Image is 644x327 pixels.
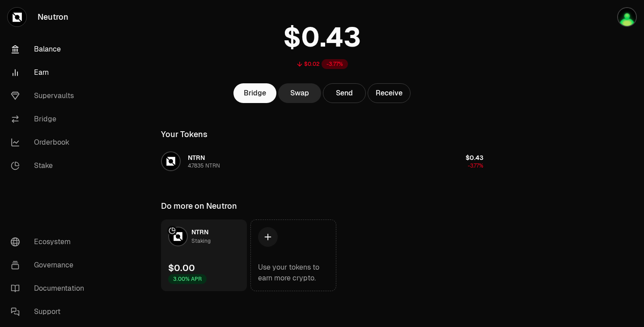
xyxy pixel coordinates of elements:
[161,219,247,291] a: NTRN LogoNTRNStaking$0.003.00% APR
[4,154,97,177] a: Stake
[466,154,483,162] span: $0.43
[169,228,187,245] img: NTRN Logo
[188,154,205,162] span: NTRN
[168,262,195,274] div: $0.00
[617,7,637,27] img: Anogueira
[4,277,97,300] a: Documentation
[4,108,97,131] a: Bridge
[4,61,97,84] a: Earn
[250,219,336,291] a: Use your tokens to earn more crypto.
[191,237,211,245] div: Staking
[468,162,483,169] span: -3.77%
[168,274,207,284] div: 3.00% APR
[4,254,97,277] a: Governance
[162,152,180,170] img: NTRN Logo
[278,83,321,103] a: Swap
[323,83,366,103] button: Send
[161,128,208,141] div: Your Tokens
[191,228,208,236] span: NTRN
[304,60,320,68] div: $0.02
[322,59,348,69] div: -3.77%
[233,83,276,103] a: Bridge
[4,300,97,323] a: Support
[4,38,97,61] a: Balance
[368,83,411,103] button: Receive
[258,262,329,284] div: Use your tokens to earn more crypto.
[156,148,489,175] button: NTRN LogoNTRN4.7835 NTRN$0.43-3.77%
[4,230,97,254] a: Ecosystem
[4,131,97,154] a: Orderbook
[4,84,97,108] a: Supervaults
[188,162,220,169] div: 4.7835 NTRN
[161,200,237,212] div: Do more on Neutron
